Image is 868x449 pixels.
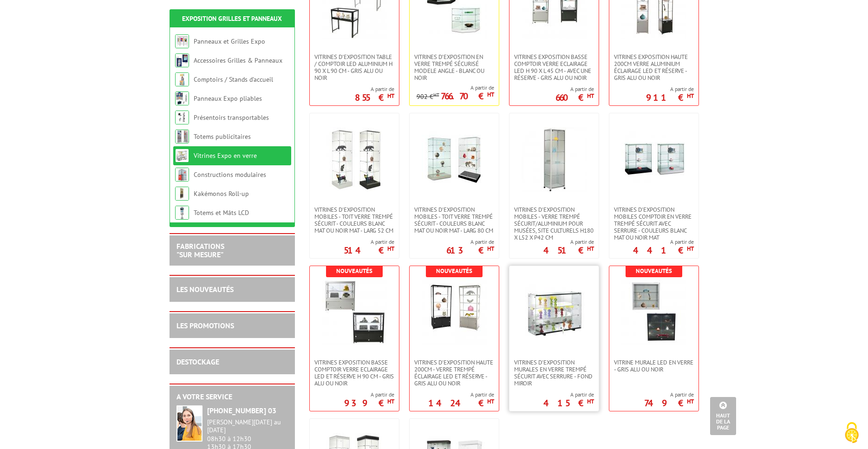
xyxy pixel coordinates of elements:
a: Présentoirs transportables [194,113,269,122]
span: VITRINES EXPOSITION BASSE COMPTOIR VERRE ECLAIRAGE LED H 90 x L 45 CM - AVEC UNE RÉSERVE - GRIS A... [514,53,594,81]
sup: HT [487,245,494,253]
span: VITRINES EXPOSITION BASSE COMPTOIR VERRE ECLAIRAGE LED ET RÉSERVE H 90 CM - GRIS ALU OU NOIR [314,359,394,387]
span: A partir de [446,238,494,246]
sup: HT [387,397,394,405]
a: VITRINES D’EXPOSITION EN VERRE TREMPÉ SÉCURISÉ MODELE ANGLE - BLANC OU NOIR [410,53,499,81]
h2: A votre service [176,393,288,401]
img: Panneaux et Grilles Expo [175,34,189,48]
span: A partir de [646,85,694,93]
a: DESTOCKAGE [176,357,219,366]
sup: HT [687,92,694,100]
p: 514 € [344,247,394,253]
sup: HT [387,245,394,253]
strong: [PHONE_NUMBER] 03 [207,406,276,415]
a: Vitrines d'exposition mobiles comptoir en verre trempé sécurit avec serrure - couleurs blanc mat ... [609,206,698,241]
sup: HT [487,397,494,405]
span: A partir de [417,84,494,91]
img: Accessoires Grilles & Panneaux [175,53,189,67]
a: LES PROMOTIONS [176,321,234,330]
span: Vitrines d'exposition mobiles - verre trempé sécurit/aluminium pour musées, site culturels H180 X... [514,206,594,241]
sup: HT [687,245,694,253]
img: Vitrine Murale LED en verre - GRIS ALU OU NOIR [621,280,686,345]
img: Panneaux Expo pliables [175,91,189,105]
a: Vitrines Expo en verre [194,151,257,160]
a: Vitrines d'exposition mobiles - toit verre trempé sécurit - couleurs blanc mat ou noir mat - larg... [410,206,499,234]
sup: HT [387,92,394,100]
span: Vitrines d'exposition murales en verre trempé sécurit avec serrure - fond miroir [514,359,594,387]
img: Vitrines d'exposition mobiles - toit verre trempé sécurit - couleurs blanc mat ou noir mat - larg... [322,127,387,192]
p: 902 € [417,93,439,100]
a: Panneaux Expo pliables [194,94,262,103]
a: FABRICATIONS"Sur Mesure" [176,241,224,259]
img: VITRINES D'EXPOSITION HAUTE 200cm - VERRE TREMPé ÉCLAIRAGE LED ET RÉSERVE - GRIS ALU OU NOIR [422,280,487,345]
img: Vitrines d'exposition mobiles - verre trempé sécurit/aluminium pour musées, site culturels H180 X... [522,127,587,192]
a: Comptoirs / Stands d'accueil [194,75,273,84]
p: 749 € [644,400,694,406]
sup: HT [433,91,439,98]
a: Vitrines d'exposition murales en verre trempé sécurit avec serrure - fond miroir [509,359,599,387]
b: Nouveautés [336,267,372,275]
img: Totems publicitaires [175,130,189,143]
img: Totems et Mâts LCD [175,206,189,220]
p: 939 € [344,400,394,406]
a: LES NOUVEAUTÉS [176,285,234,294]
a: VITRINES EXPOSITION HAUTE 200cm VERRE ALUMINIUM ÉCLAIRAGE LED ET RÉSERVE - GRIS ALU OU NOIR [609,53,698,81]
p: 911 € [646,95,694,100]
span: Vitrines d'exposition table / comptoir LED Aluminium H 90 x L 90 cm - Gris Alu ou Noir [314,53,394,81]
div: [PERSON_NAME][DATE] au [DATE] [207,418,288,434]
b: Nouveautés [436,267,472,275]
p: 451 € [543,247,594,253]
sup: HT [587,92,594,100]
p: 766.70 € [441,93,494,99]
p: 855 € [355,95,394,100]
img: Vitrines d'exposition mobiles - toit verre trempé sécurit - couleurs blanc mat ou noir mat - larg... [422,127,487,192]
a: VITRINES EXPOSITION BASSE COMPTOIR VERRE ECLAIRAGE LED ET RÉSERVE H 90 CM - GRIS ALU OU NOIR [310,359,399,387]
img: Constructions modulaires [175,168,189,182]
a: Totems publicitaires [194,132,251,141]
img: Vitrines d'exposition murales en verre trempé sécurit avec serrure - fond miroir [522,280,587,345]
p: 660 € [555,95,594,100]
a: Vitrine Murale LED en verre - GRIS ALU OU NOIR [609,359,698,373]
span: A partir de [555,85,594,93]
span: A partir de [633,238,694,246]
span: Vitrines d'exposition mobiles - toit verre trempé sécurit - couleurs blanc mat ou noir mat - larg... [314,206,394,234]
a: Kakémonos Roll-up [194,189,249,198]
a: VITRINES EXPOSITION BASSE COMPTOIR VERRE ECLAIRAGE LED H 90 x L 45 CM - AVEC UNE RÉSERVE - GRIS A... [509,53,599,81]
b: Nouveautés [636,267,672,275]
a: Panneaux et Grilles Expo [194,37,265,46]
span: A partir de [543,238,594,246]
span: VITRINES D'EXPOSITION HAUTE 200cm - VERRE TREMPé ÉCLAIRAGE LED ET RÉSERVE - GRIS ALU OU NOIR [414,359,494,387]
img: Cookies (fenêtre modale) [840,421,863,444]
a: Vitrines d'exposition mobiles - verre trempé sécurit/aluminium pour musées, site culturels H180 X... [509,206,599,241]
img: Présentoirs transportables [175,111,189,124]
a: Haut de la page [710,397,736,435]
span: Vitrine Murale LED en verre - GRIS ALU OU NOIR [614,359,694,373]
sup: HT [587,245,594,253]
span: A partir de [543,391,594,398]
a: Totems et Mâts LCD [194,208,249,217]
a: Vitrines d'exposition mobiles - toit verre trempé sécurit - couleurs blanc mat ou noir mat - larg... [310,206,399,234]
span: VITRINES D’EXPOSITION EN VERRE TREMPÉ SÉCURISÉ MODELE ANGLE - BLANC OU NOIR [414,53,494,81]
img: Kakémonos Roll-up [175,187,189,201]
a: Exposition Grilles et Panneaux [182,14,282,23]
a: Constructions modulaires [194,170,266,179]
span: VITRINES EXPOSITION HAUTE 200cm VERRE ALUMINIUM ÉCLAIRAGE LED ET RÉSERVE - GRIS ALU OU NOIR [614,53,694,81]
sup: HT [687,397,694,405]
img: widget-service.jpg [176,405,202,442]
span: A partir de [428,391,494,398]
a: Accessoires Grilles & Panneaux [194,56,282,65]
span: A partir de [355,85,394,93]
p: 415 € [543,400,594,406]
p: 441 € [633,247,694,253]
img: Vitrines d'exposition mobiles comptoir en verre trempé sécurit avec serrure - couleurs blanc mat ... [621,127,686,192]
span: Vitrines d'exposition mobiles - toit verre trempé sécurit - couleurs blanc mat ou noir mat - larg... [414,206,494,234]
sup: HT [587,397,594,405]
p: 613 € [446,247,494,253]
p: 1424 € [428,400,494,406]
sup: HT [487,91,494,98]
span: Vitrines d'exposition mobiles comptoir en verre trempé sécurit avec serrure - couleurs blanc mat ... [614,206,694,241]
span: A partir de [344,238,394,246]
img: Vitrines Expo en verre [175,149,189,163]
span: A partir de [644,391,694,398]
span: A partir de [344,391,394,398]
